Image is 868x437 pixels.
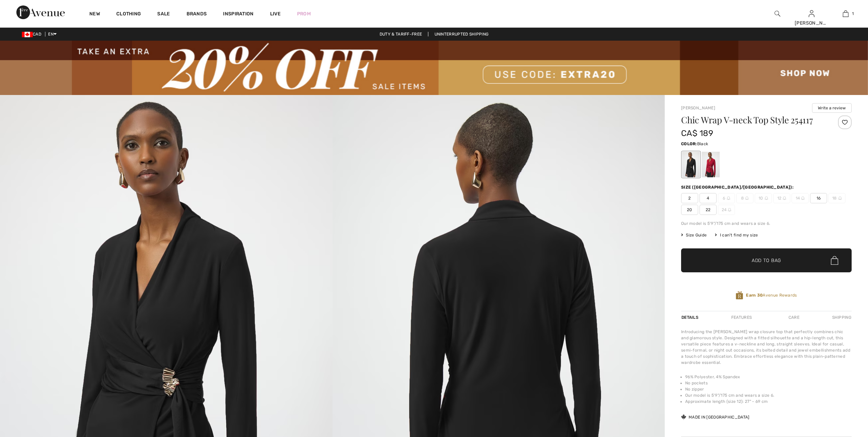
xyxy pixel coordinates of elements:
[830,311,852,324] div: Shipping
[812,103,852,113] button: Write a review
[681,311,700,324] div: Details
[681,115,823,124] h1: Chic Wrap V-neck Top Style 254117
[681,184,795,190] div: Size ([GEOGRAPHIC_DATA]/[GEOGRAPHIC_DATA]):
[746,292,797,298] span: Avenue Rewards
[736,193,753,203] span: 8
[22,32,44,37] span: CAD
[725,311,757,324] div: Features
[681,106,715,110] a: [PERSON_NAME]
[838,196,842,200] img: ring-m.svg
[223,11,253,18] span: Inspiration
[852,11,854,17] span: 1
[681,205,698,215] span: 20
[681,193,698,203] span: 2
[783,196,786,200] img: ring-m.svg
[16,5,65,19] img: 1ère Avenue
[783,311,805,324] div: Care
[801,196,805,200] img: ring-m.svg
[765,196,768,200] img: ring-m.svg
[809,10,814,17] a: Sign In
[681,141,697,146] span: Color:
[697,141,708,146] span: Black
[702,152,720,177] div: Deep cherry
[810,193,827,203] span: 16
[700,205,717,215] span: 22
[685,398,852,405] li: Approximate length (size 12): 27" - 69 cm
[831,256,838,265] img: Bag.svg
[728,208,731,211] img: ring-m.svg
[157,11,170,18] a: Sale
[681,248,852,272] button: Add to Bag
[681,329,852,366] div: Introducing the [PERSON_NAME] wrap closure top that perfectly combines chic and glamorous style. ...
[773,193,790,203] span: 12
[775,10,780,18] img: search the website
[795,19,828,27] div: [PERSON_NAME]
[685,386,852,392] li: No zipper
[746,293,763,298] strong: Earn 30
[736,291,743,300] img: Avenue Rewards
[297,10,311,17] a: Prom
[681,414,750,420] div: Made in [GEOGRAPHIC_DATA]
[187,11,207,18] a: Brands
[89,11,100,18] a: New
[681,128,713,138] span: CA$ 189
[682,152,700,177] div: Black
[752,257,781,264] span: Add to Bag
[843,10,849,18] img: My Bag
[48,32,57,37] span: EN
[116,11,141,18] a: Clothing
[745,196,749,200] img: ring-m.svg
[685,374,852,380] li: 96% Polyester, 4% Spandex
[681,220,852,227] div: Our model is 5'9"/175 cm and wears a size 6.
[727,196,730,200] img: ring-m.svg
[700,193,717,203] span: 4
[718,205,735,215] span: 24
[755,193,772,203] span: 10
[829,10,862,18] a: 1
[828,193,845,203] span: 18
[792,193,809,203] span: 14
[681,232,707,238] span: Size Guide
[685,380,852,386] li: No pockets
[685,392,852,398] li: Our model is 5'9"/175 cm and wears a size 6.
[22,32,33,37] img: Canadian Dollar
[270,10,281,17] a: Live
[809,10,814,18] img: My Info
[718,193,735,203] span: 6
[715,232,758,238] div: I can't find my size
